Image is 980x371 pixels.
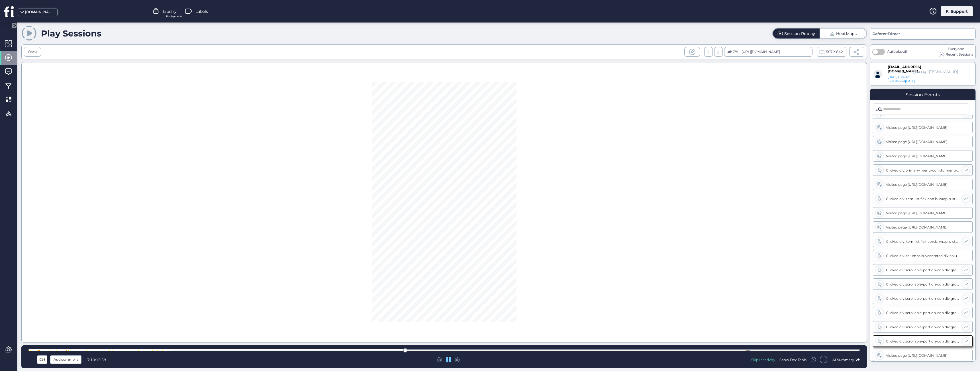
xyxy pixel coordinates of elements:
[888,31,900,36] span: Direct
[41,28,101,39] div: Play Sessions
[888,70,926,74] div: [GEOGRAPHIC_DATA]
[886,282,959,286] div: Clicked div.scrollable-portion-con div.groups-con [DOMAIN_NAME] [DOMAIN_NAME] [DOMAIN_NAME]
[906,92,940,97] div: Session Events
[886,353,960,358] div: Visited page [URL][DOMAIN_NAME]
[886,182,960,187] div: Visited page [URL][DOMAIN_NAME]
[87,358,95,362] span: 7:10
[25,9,54,15] div: [DOMAIN_NAME]
[887,49,907,54] span: Autoplay
[872,31,888,36] span: Referer:
[886,339,959,343] div: Clicked div.scrollable-portion-con div.groups-con [DOMAIN_NAME] [DOMAIN_NAME] [DOMAIN_NAME]
[946,52,973,57] span: Recent Sessions
[888,79,918,83] div: [DATE]
[886,325,959,329] div: Clicked div.scrollable-portion-con div.groups-con [DOMAIN_NAME] [DOMAIN_NAME] [DOMAIN_NAME]
[888,75,933,79] div: [DATE] 8:24 AM
[38,356,46,363] div: X16
[886,254,960,258] div: Clicked div.columns.is-vcentered div.column.is-narrow div.control [DOMAIN_NAME] select
[779,357,807,362] div: Show Dev Tools
[724,47,812,57] div: url: 7/8 -
[886,154,960,158] div: Visited page [URL][DOMAIN_NAME]
[886,296,959,301] div: Clicked div.scrollable-portion-con div.groups-con [DOMAIN_NAME] [DOMAIN_NAME] [DOMAIN_NAME]
[740,47,780,57] div: [URL][DOMAIN_NAME]
[163,8,177,15] span: Library
[832,358,854,362] span: AI Summary
[886,168,959,172] div: Clicked div.primary-menu-con div.menu-items div.item-group div.item.is-active a.tooltip.is-toolti...
[888,65,916,70] div: [EMAIL_ADDRESS][DOMAIN_NAME]
[886,197,959,201] div: Clicked div.item-list.flex-con.is-wrap.is-start a.item div.flex-con.is-grow.sm-pad-lr div div.tit...
[96,358,106,362] span: 15:58
[886,140,960,144] div: Visited page [URL][DOMAIN_NAME]
[886,239,959,244] div: Clicked div.item-list.flex-con.is-wrap.is-start a.item div.flex-con.is-grow.sm-pad-lr div div.tit...
[888,79,905,83] span: First Record
[195,8,208,15] span: Labels
[28,49,37,55] div: Back
[836,32,857,36] div: HeatMaps
[751,357,775,362] div: Skip Inactivity
[886,268,959,272] div: Clicked div.scrollable-portion-con div.groups-con [DOMAIN_NAME] [DOMAIN_NAME] [DOMAIN_NAME]
[929,70,952,74] div: [TECHNICAL_ID]
[886,211,960,215] div: Visited page [URL][DOMAIN_NAME]
[886,125,960,130] div: Visited page [URL][DOMAIN_NAME]
[166,15,182,18] span: For Segments
[886,225,960,229] div: Visited page [URL][DOMAIN_NAME]
[826,49,843,55] span: 507 X 842
[903,49,907,54] span: off
[939,46,973,52] div: Everyone
[87,358,107,362] div: /
[941,6,973,16] div: F. Support
[886,311,959,315] div: Clicked div.scrollable-portion-con div.groups-con [DOMAIN_NAME] [DOMAIN_NAME] [DOMAIN_NAME]
[54,356,78,363] span: Add comment
[784,32,815,36] div: Session Replay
